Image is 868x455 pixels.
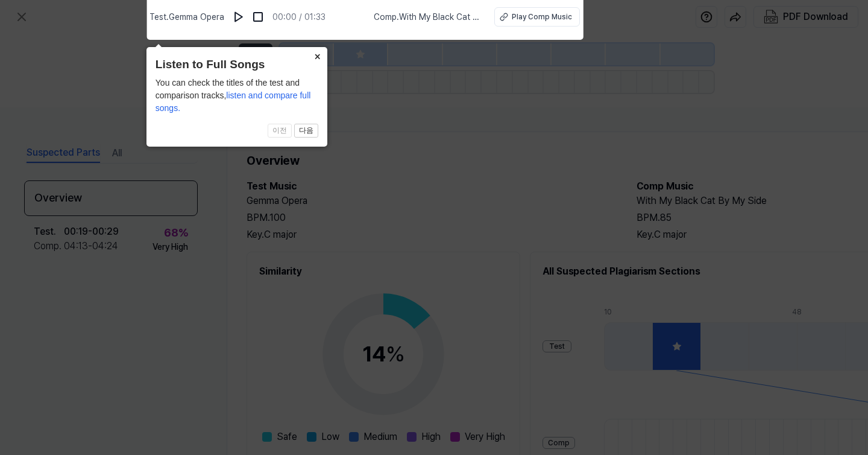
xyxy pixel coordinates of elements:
[233,11,245,23] img: play
[156,77,318,115] div: You can check the titles of the test and comparison tracks,
[272,11,325,24] div: 00:00 / 01:33
[149,11,224,24] span: Test . Gemma Opera
[156,56,318,74] header: Listen to Full Songs
[252,11,264,23] img: stop
[308,47,327,64] button: Close
[512,11,572,22] div: Play Comp Music
[156,91,311,113] span: listen and compare full songs.
[294,124,318,138] button: 다음
[494,7,580,27] button: Play Comp Music
[374,11,480,24] span: Comp . With My Black Cat By My Side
